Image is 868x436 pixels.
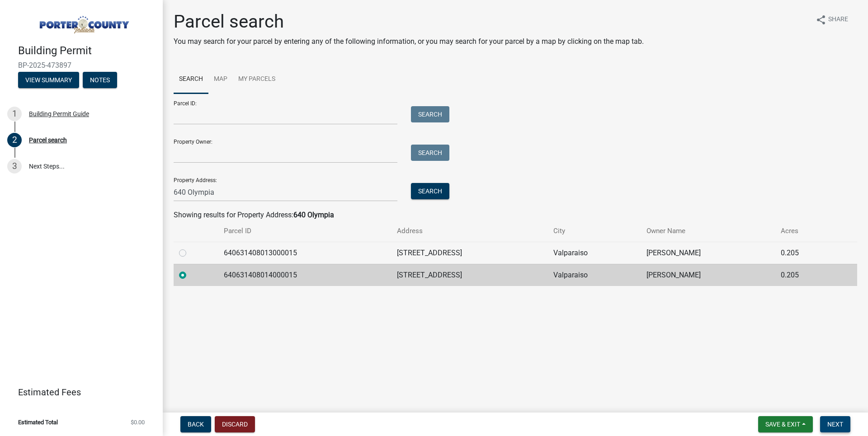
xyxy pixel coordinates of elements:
button: Save & Exit [758,416,813,432]
div: Showing results for Property Address: [174,210,857,220]
wm-modal-confirm: Summary [18,77,79,84]
div: 1 [7,107,22,121]
td: [STREET_ADDRESS] [392,242,548,264]
td: 0.205 [775,242,835,264]
wm-modal-confirm: Notes [83,77,117,84]
th: Acres [775,220,835,242]
th: City [548,220,641,242]
td: 640631408014000015 [218,264,392,286]
span: Back [188,421,204,428]
h1: Parcel search [174,11,644,33]
span: Save & Exit [765,421,800,428]
button: Notes [83,72,117,88]
td: [STREET_ADDRESS] [392,264,548,286]
td: [PERSON_NAME] [641,264,775,286]
a: My Parcels [233,65,281,94]
button: Back [180,416,211,432]
a: Estimated Fees [7,383,148,401]
td: Valparaiso [548,264,641,286]
span: Next [827,421,843,428]
button: Discard [215,416,255,432]
td: Valparaiso [548,242,641,264]
p: You may search for your parcel by entering any of the following information, or you may search fo... [174,36,644,47]
button: shareShare [808,11,855,28]
h4: Building Permit [18,44,156,57]
th: Address [392,220,548,242]
div: Building Permit Guide [29,111,89,117]
button: Next [820,416,850,432]
span: $0.00 [131,419,145,425]
div: 2 [7,133,22,147]
a: Map [208,65,233,94]
button: View Summary [18,72,79,88]
i: share [816,14,826,25]
a: Search [174,65,208,94]
span: Share [828,14,848,25]
img: Porter County, Indiana [18,9,148,35]
div: 3 [7,159,22,173]
button: Search [411,145,449,161]
th: Parcel ID [218,220,392,242]
th: Owner Name [641,220,775,242]
span: Estimated Total [18,419,58,425]
button: Search [411,106,449,122]
div: Parcel search [29,137,67,143]
strong: 640 Olympia [293,211,334,219]
td: 0.205 [775,264,835,286]
td: 640631408013000015 [218,242,392,264]
td: [PERSON_NAME] [641,242,775,264]
span: BP-2025-473897 [18,61,145,70]
button: Search [411,183,449,199]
